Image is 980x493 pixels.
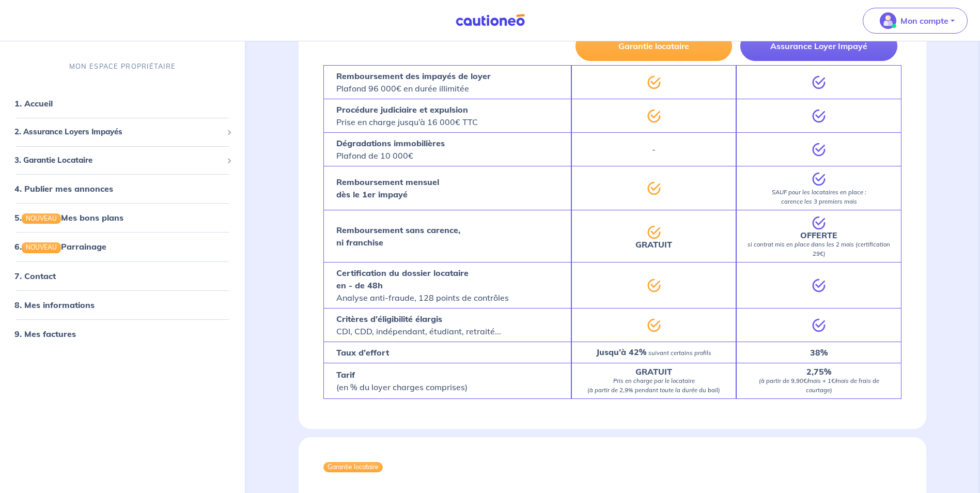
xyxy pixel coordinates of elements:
a: 1. Accueil [14,99,53,109]
strong: Jusqu’à 42% [596,347,646,357]
div: 4. Publier mes annonces [4,179,241,199]
em: Pris en charge par le locataire (à partir de 2,9% pendant toute la durée du bail) [587,377,720,394]
p: Prise en charge jusqu’à 16 000€ TTC [336,103,478,128]
a: 5.NOUVEAUMes bons plans [14,213,123,223]
strong: Certification du dossier locataire en - de 48h [336,268,469,290]
div: 7. Contact [4,266,241,286]
strong: 38% [810,347,828,358]
button: Assurance Loyer Impayé [740,31,897,61]
a: 6.NOUVEAUParrainage [14,242,106,252]
em: suivant certains profils [648,349,711,357]
div: 8. Mes informations [4,295,241,315]
div: 6.NOUVEAUParrainage [4,237,241,257]
img: Cautioneo [452,14,529,27]
a: 7. Contact [14,271,56,281]
div: 3. Garantie Locataire [4,150,241,171]
img: illu_account_valid_menu.svg [880,12,896,29]
span: 2. Assurance Loyers Impayés [14,127,223,138]
em: (à partir de 9,90€/mois + 1€/mois de frais de courtage) [759,377,879,394]
em: SAUF pour les locataires en place : carence les 3 premiers mois [772,189,866,205]
div: 2. Assurance Loyers Impayés [4,122,241,143]
p: (en % du loyer charges comprises) [336,368,468,393]
strong: Remboursement sans carence, ni franchise [336,225,460,248]
p: Plafond de 10 000€ [336,137,445,162]
strong: Critères d’éligibilité élargis [336,314,442,324]
strong: Dégradations immobilières [336,138,445,148]
div: 1. Accueil [4,94,241,114]
p: Plafond 96 000€ en durée illimitée [336,70,491,95]
em: si contrat mis en place dans les 2 mois (certification 29€) [748,241,890,257]
span: 3. Garantie Locataire [14,155,223,166]
strong: Remboursement mensuel dès le 1er impayé [336,177,439,199]
div: 5.NOUVEAUMes bons plans [4,208,241,228]
button: illu_account_valid_menu.svgMon compte [863,8,968,34]
a: 8. Mes informations [14,300,95,310]
strong: OFFERTE [800,230,837,240]
div: Garantie locataire [323,462,383,472]
strong: Remboursement des impayés de loyer [336,71,491,81]
strong: 2,75% [806,366,831,377]
p: MON ESPACE PROPRIÉTAIRE [69,61,176,71]
p: Mon compte [900,14,948,27]
p: CDI, CDD, indépendant, étudiant, retraité... [336,313,501,337]
strong: GRATUIT [635,239,672,250]
strong: Procédure judiciaire et expulsion [336,104,468,115]
a: 9. Mes factures [14,329,76,339]
p: Analyse anti-fraude, 128 points de contrôles [336,267,509,304]
strong: Tarif [336,369,355,380]
strong: GRATUIT [635,366,672,377]
strong: Taux d’effort [336,347,389,358]
button: Garantie locataire [575,31,733,61]
div: 9. Mes factures [4,323,241,344]
a: 4. Publier mes annonces [14,184,113,194]
div: - [571,132,737,166]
